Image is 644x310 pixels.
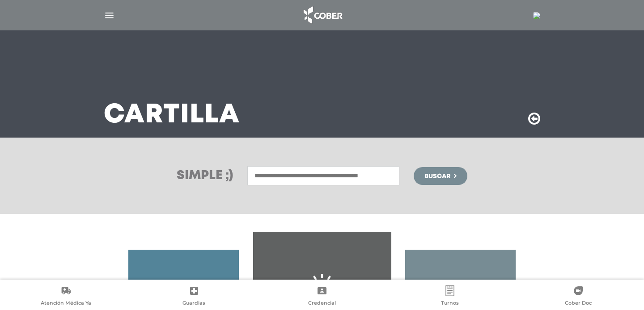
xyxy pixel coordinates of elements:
span: Turnos [441,300,459,308]
button: Buscar [414,167,467,185]
h3: Cartilla [104,104,240,127]
a: Atención Médica Ya [2,285,130,308]
a: Guardias [130,285,258,308]
span: Cober Doc [565,300,592,308]
img: Cober_menu-lines-white.svg [104,10,115,21]
a: Turnos [386,285,514,308]
h3: Simple ;) [177,170,233,182]
span: Atención Médica Ya [41,300,91,308]
span: Guardias [182,300,205,308]
a: Cober Doc [514,285,642,308]
span: Buscar [424,173,450,180]
span: Credencial [308,300,336,308]
img: 7294 [533,12,540,19]
a: Credencial [258,285,386,308]
img: logo_cober_home-white.png [299,4,346,26]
